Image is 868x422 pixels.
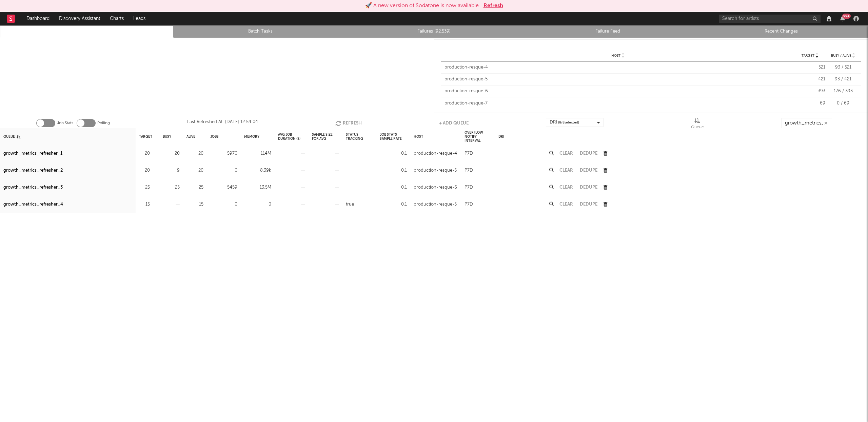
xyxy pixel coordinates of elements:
div: Overflow Notify Interval [465,129,492,144]
div: production-resque-5 [414,167,457,175]
div: 0.1 [380,184,407,192]
button: Dedupe [580,151,597,156]
div: 13.5M [244,184,271,192]
div: 93 / 421 [829,76,857,83]
span: Busy / Alive [831,54,851,58]
a: Dashboard [22,12,54,25]
a: growth_metrics_refresher_1 [3,150,62,158]
div: 393 [795,88,825,95]
div: 20 [186,167,203,175]
div: production-resque-4 [414,150,457,158]
div: production-resque-4 [445,64,791,71]
div: Host [414,129,423,144]
div: 15 [139,200,150,209]
span: ( 8 / 8 selected) [558,118,579,127]
div: 25 [186,184,203,192]
button: + Add Queue [439,118,469,128]
div: 93 / 521 [829,64,857,71]
a: Leads [129,12,150,25]
div: 0 [244,200,271,209]
button: Refresh [335,118,362,128]
button: Dedupe [580,202,597,207]
div: Status Tracking [346,129,373,144]
span: Target [802,54,814,58]
a: growth_metrics_refresher_4 [3,200,63,209]
div: Memory [244,129,259,144]
div: 8.39k [244,167,271,175]
div: 421 [795,76,825,83]
a: Recent Changes [698,27,864,36]
button: Dedupe [580,185,597,190]
div: DRI [498,129,504,144]
div: Busy [163,129,171,144]
div: 114M [244,150,271,158]
div: production-resque-5 [445,76,791,83]
button: Clear [559,151,573,156]
a: Charts [105,12,129,25]
div: Avg Job Duration (s) [278,129,305,144]
div: 0.1 [380,167,407,175]
button: Clear [559,202,573,207]
div: 15 [186,200,203,209]
div: production-resque-5 [414,200,457,209]
div: 0 [210,167,237,175]
div: P7D [465,184,473,192]
div: 0 / 69 [829,100,857,107]
input: Search... [781,118,832,128]
span: Host [611,54,620,58]
div: 0 [210,200,237,209]
div: Sample Size For Avg [312,129,339,144]
button: Clear [559,185,573,190]
div: production-resque-6 [414,184,457,192]
a: growth_metrics_refresher_2 [3,167,63,175]
div: 0.1 [380,200,407,209]
div: Jobs [210,129,219,144]
div: Job Stats Sample Rate [380,129,407,144]
div: P7D [465,167,473,175]
a: Batch Tasks [177,27,343,36]
button: Dedupe [580,168,597,173]
div: 20 [186,150,203,158]
div: 25 [139,184,150,192]
div: P7D [465,200,473,209]
div: 5459 [210,184,237,192]
a: growth_metrics_refresher_3 [3,184,63,192]
label: Polling [97,119,110,127]
div: 99 + [842,14,851,19]
div: 69 [795,100,825,107]
a: Failures (92,539) [351,27,517,36]
div: P7D [465,150,473,158]
div: production-resque-7 [445,100,791,107]
div: 9 [163,167,180,175]
div: Queue [3,129,20,144]
label: Job Stats [57,119,73,127]
button: Clear [559,168,573,173]
a: Failure Feed [525,27,691,36]
div: production-resque-6 [445,88,791,95]
div: Alive [186,129,195,144]
div: Queue [691,118,704,131]
a: Discovery Assistant [54,12,105,25]
div: 5970 [210,150,237,158]
div: Last Refreshed At: [DATE] 12:54:04 [187,118,258,128]
div: DRI [550,118,579,127]
div: 20 [139,167,150,175]
div: 🚀 A new version of Sodatone is now available. [365,2,480,10]
input: Search for artists [719,15,821,23]
div: Queue [691,123,704,131]
div: 25 [163,184,180,192]
button: 99+ [840,16,845,21]
a: Queue Stats [4,27,170,36]
div: 521 [795,64,825,71]
button: Refresh [484,2,503,10]
div: 20 [163,150,180,158]
div: 0.1 [380,150,407,158]
div: true [346,200,354,209]
div: Target [139,129,152,144]
div: 20 [139,150,150,158]
div: 176 / 393 [829,88,857,95]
